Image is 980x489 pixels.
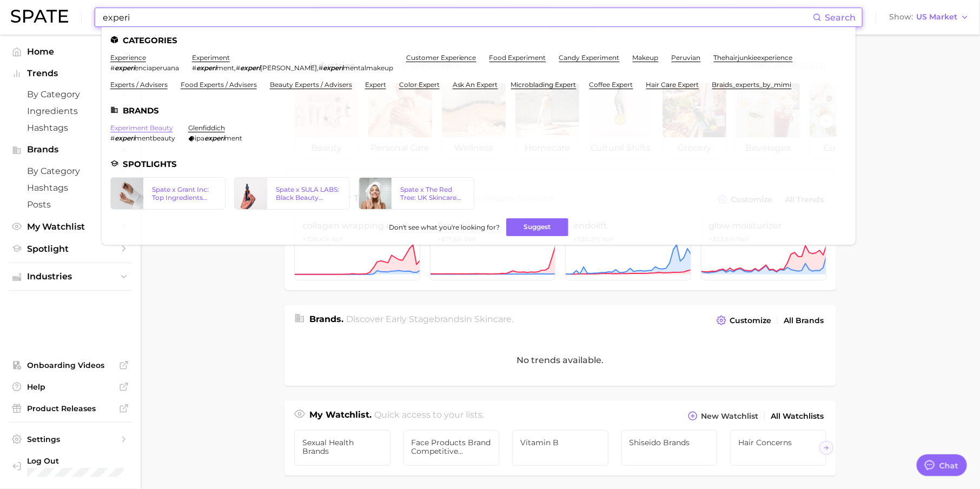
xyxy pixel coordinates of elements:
a: sexual health brands [294,430,390,466]
a: customer experience [406,53,476,62]
a: hair care expert [646,81,699,89]
a: Spate x Grant Inc: Top Ingredients Report ([DATE]) [110,177,226,210]
a: My Watchlist [9,218,132,235]
span: All Watchlists [771,412,824,421]
span: Log Out [27,456,123,466]
span: Vitamin B [520,438,600,447]
a: ask an expert [453,81,498,89]
em: experi [204,134,224,142]
span: Show [889,14,913,20]
div: No trends available. [284,334,836,386]
div: Spate x The Red Tree: UK Skincare Trends [400,185,465,202]
span: New Watchlist [701,412,758,421]
li: Categories [110,36,847,45]
div: Spate x SULA LABS: Black Beauty Trends on TikTok [276,185,341,202]
a: microblading expert [511,81,577,89]
span: skincare [475,314,512,324]
a: Spotlight [9,240,132,257]
span: Ingredients [27,106,114,116]
span: Shiseido Brands [630,438,710,447]
span: ment [216,64,234,72]
span: Brands . [309,314,343,324]
span: Spotlight [27,244,114,254]
span: # [192,64,196,72]
span: mentbeauty [135,134,175,142]
button: New Watchlist [685,408,761,424]
span: ipa [195,134,204,142]
a: All Watchlists [768,409,826,424]
a: Hashtags [9,119,132,136]
span: Hashtags [27,123,114,133]
em: experi [323,64,343,72]
li: Spotlights [110,159,847,169]
em: experi [196,64,216,72]
span: Settings [27,434,114,444]
a: Ingredients [9,103,132,119]
a: peruvian [672,53,701,62]
span: All Brands [784,316,824,325]
span: Product Releases [27,404,114,413]
span: Brands [27,145,114,155]
a: beauty experts / advisers [270,81,352,89]
a: makeup [633,53,659,62]
span: [PERSON_NAME] [260,64,317,72]
span: # [110,134,115,142]
em: experi [240,64,260,72]
a: food experiment [489,53,546,62]
a: glow moisturizer+323.6% YoY [701,213,827,280]
a: Vitamin B [512,430,608,466]
span: Industries [27,272,114,282]
button: ShowUS Market [886,10,972,24]
a: firm skin+571.5% YoY [430,213,556,280]
button: Suggest [506,218,568,236]
span: # [319,64,323,72]
em: experi [115,64,135,72]
button: Brands [9,142,132,158]
a: Spate x The Red Tree: UK Skincare Trends [359,177,474,210]
span: Onboarding Videos [27,360,114,370]
a: braids_experts_by_mimi [712,81,792,89]
span: My Watchlist [27,222,114,232]
a: collagen wrapping mask+728.4% YoY [294,213,420,280]
div: , , [192,64,393,72]
em: experi [115,134,135,142]
a: experts / advisers [110,81,168,89]
a: Hair Concerns [730,430,826,466]
span: Don't see what you're looking for? [389,223,500,231]
span: Discover Early Stage brands in . [347,314,514,324]
a: thehairjunkieexperience [714,53,793,62]
span: Hashtags [27,183,114,193]
span: US Market [916,14,957,20]
a: Shiseido Brands [621,430,718,466]
span: Search [825,12,856,23]
button: Trends [9,65,132,82]
h2: Quick access to your lists. [375,408,485,424]
h1: My Watchlist. [309,408,372,424]
a: food experts / advisers [181,81,257,89]
a: Onboarding Videos [9,357,132,373]
span: sexual health brands [302,438,382,455]
div: Spate x Grant Inc: Top Ingredients Report ([DATE]) [152,185,217,202]
a: Help [9,379,132,395]
a: experiment [192,53,230,62]
a: coffee expert [590,81,633,89]
span: Help [27,382,114,392]
span: # [110,64,115,72]
a: Face products Brand Competitive Analysis [403,430,500,466]
span: Posts [27,199,114,210]
span: mentalmakeup [343,64,393,72]
a: endolift+330.2% YoY [565,213,691,280]
span: Trends [27,69,114,78]
span: Face products Brand Competitive Analysis [412,438,492,455]
a: experiment beauty [110,124,173,132]
a: Spate x SULA LABS: Black Beauty Trends on TikTok [234,177,350,210]
span: by Category [27,166,114,176]
li: Brands [110,106,847,115]
input: Search here for a brand, industry, or ingredient [102,8,813,26]
a: Posts [9,196,132,213]
button: Customize [714,313,774,328]
span: Customize [730,316,771,325]
a: color expert [399,81,440,89]
a: by Category [9,163,132,179]
a: Settings [9,431,132,447]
